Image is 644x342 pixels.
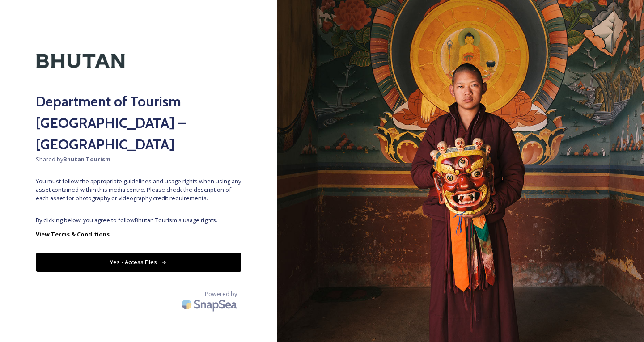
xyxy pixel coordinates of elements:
[36,36,125,86] img: Kingdom-of-Bhutan-Logo.png
[36,177,241,203] span: You must follow the appropriate guidelines and usage rights when using any asset contained within...
[36,155,241,164] span: Shared by
[36,91,241,155] h2: Department of Tourism [GEOGRAPHIC_DATA] – [GEOGRAPHIC_DATA]
[205,290,237,298] span: Powered by
[36,229,241,240] a: View Terms & Conditions
[36,216,241,224] span: By clicking below, you agree to follow Bhutan Tourism 's usage rights.
[63,155,110,163] strong: Bhutan Tourism
[36,253,241,271] button: Yes - Access Files
[179,294,241,315] img: SnapSea Logo
[36,230,110,238] strong: View Terms & Conditions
